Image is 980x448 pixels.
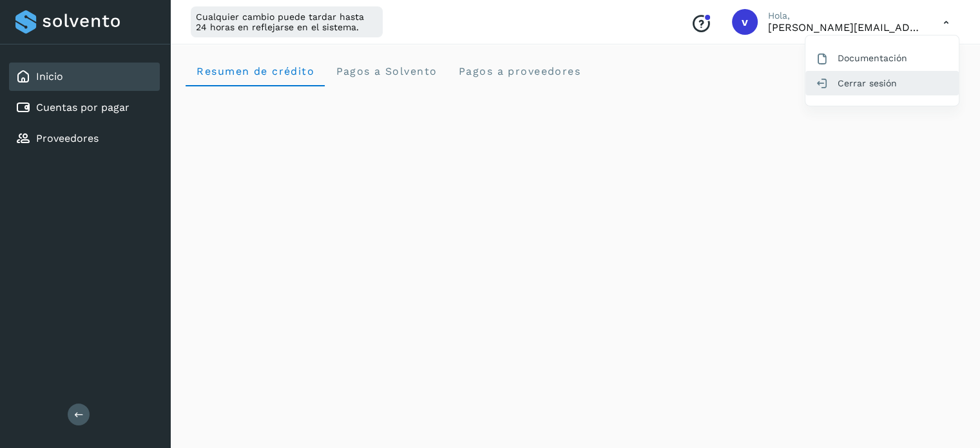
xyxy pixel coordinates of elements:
[36,101,130,113] a: Cuentas por pagar
[36,70,63,83] a: Inicio
[805,46,959,70] div: Documentación
[805,71,959,95] div: Cerrar sesión
[9,93,160,122] div: Cuentas por pagar
[9,124,160,153] div: Proveedores
[9,63,160,91] div: Inicio
[36,132,99,144] a: Proveedores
